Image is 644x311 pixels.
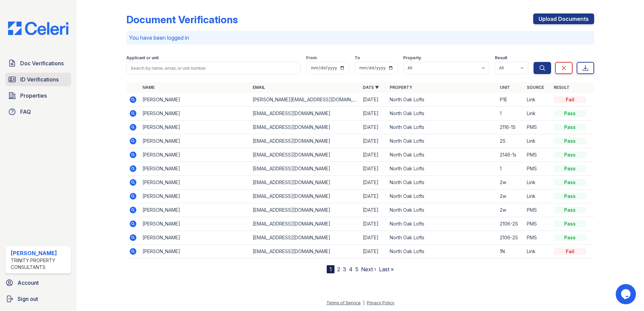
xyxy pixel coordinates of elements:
[554,234,586,241] div: Pass
[524,107,551,120] td: Link
[554,85,570,90] a: Result
[387,162,497,176] td: North Oak Lofts
[379,266,394,273] a: Last »
[524,148,551,162] td: PMS
[360,162,387,176] td: [DATE]
[250,134,360,148] td: [EMAIL_ADDRESS][DOMAIN_NAME]
[140,245,250,258] td: [PERSON_NAME]
[524,245,551,258] td: Link
[250,93,360,107] td: [PERSON_NAME][EMAIL_ADDRESS][DOMAIN_NAME]
[387,107,497,120] td: North Oak Lofts
[126,62,301,74] input: Search by name, email, or unit number
[524,176,551,189] td: Link
[250,162,360,176] td: [EMAIL_ADDRESS][DOMAIN_NAME]
[387,203,497,217] td: North Oak Lofts
[554,151,586,158] div: Pass
[140,120,250,134] td: [PERSON_NAME]
[250,176,360,189] td: [EMAIL_ADDRESS][DOMAIN_NAME]
[387,93,497,107] td: North Oak Lofts
[524,203,551,217] td: PMS
[363,85,379,90] a: Date ▼
[360,107,387,120] td: [DATE]
[554,110,586,117] div: Pass
[337,266,340,273] a: 2
[253,85,265,90] a: Email
[140,162,250,176] td: [PERSON_NAME]
[524,134,551,148] td: Link
[387,120,497,134] td: North Oak Lofts
[250,245,360,258] td: [EMAIL_ADDRESS][DOMAIN_NAME]
[390,85,412,90] a: Property
[387,231,497,245] td: North Oak Lofts
[142,85,155,90] a: Name
[140,107,250,120] td: [PERSON_NAME]
[500,85,510,90] a: Unit
[524,189,551,203] td: Link
[497,107,524,120] td: 1
[327,265,334,273] div: 1
[497,189,524,203] td: 2w
[524,120,551,134] td: PMS
[497,217,524,231] td: 2106-2S
[387,217,497,231] td: North Oak Lofts
[20,75,59,83] span: ID Verifications
[497,120,524,134] td: 2116-1S
[18,279,39,287] span: Account
[140,134,250,148] td: [PERSON_NAME]
[3,276,74,289] a: Account
[387,176,497,189] td: North Oak Lofts
[5,73,71,86] a: ID Verifications
[140,231,250,245] td: [PERSON_NAME]
[355,266,358,273] a: 5
[495,55,507,61] label: Result
[524,217,551,231] td: PMS
[360,134,387,148] td: [DATE]
[360,203,387,217] td: [DATE]
[360,176,387,189] td: [DATE]
[126,13,238,26] div: Document Verifications
[367,300,394,305] a: Privacy Policy
[524,162,551,176] td: PMS
[250,189,360,203] td: [EMAIL_ADDRESS][DOMAIN_NAME]
[360,120,387,134] td: [DATE]
[403,55,421,61] label: Property
[554,165,586,172] div: Pass
[360,189,387,203] td: [DATE]
[355,55,360,61] label: To
[126,55,159,61] label: Applicant or unit
[360,231,387,245] td: [DATE]
[616,284,637,304] iframe: chat widget
[140,93,250,107] td: [PERSON_NAME]
[250,203,360,217] td: [EMAIL_ADDRESS][DOMAIN_NAME]
[360,148,387,162] td: [DATE]
[527,85,544,90] a: Source
[11,257,68,271] div: Trinity Property Consultants
[524,231,551,245] td: PMS
[250,107,360,120] td: [EMAIL_ADDRESS][DOMAIN_NAME]
[497,203,524,217] td: 2w
[326,300,361,305] a: Terms of Service
[140,203,250,217] td: [PERSON_NAME]
[11,249,68,257] div: [PERSON_NAME]
[140,176,250,189] td: [PERSON_NAME]
[250,120,360,134] td: [EMAIL_ADDRESS][DOMAIN_NAME]
[554,207,586,213] div: Pass
[129,34,591,42] p: You have been logged in
[5,57,71,70] a: Doc Verifications
[5,89,71,102] a: Properties
[554,124,586,131] div: Pass
[343,266,346,273] a: 3
[361,266,376,273] a: Next ›
[250,217,360,231] td: [EMAIL_ADDRESS][DOMAIN_NAME]
[20,59,64,67] span: Doc Verifications
[497,93,524,107] td: P1E
[18,295,38,303] span: Sign out
[349,266,353,273] a: 4
[5,105,71,118] a: FAQ
[3,292,74,306] a: Sign out
[387,148,497,162] td: North Oak Lofts
[554,179,586,186] div: Pass
[497,245,524,258] td: 1N
[20,92,47,100] span: Properties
